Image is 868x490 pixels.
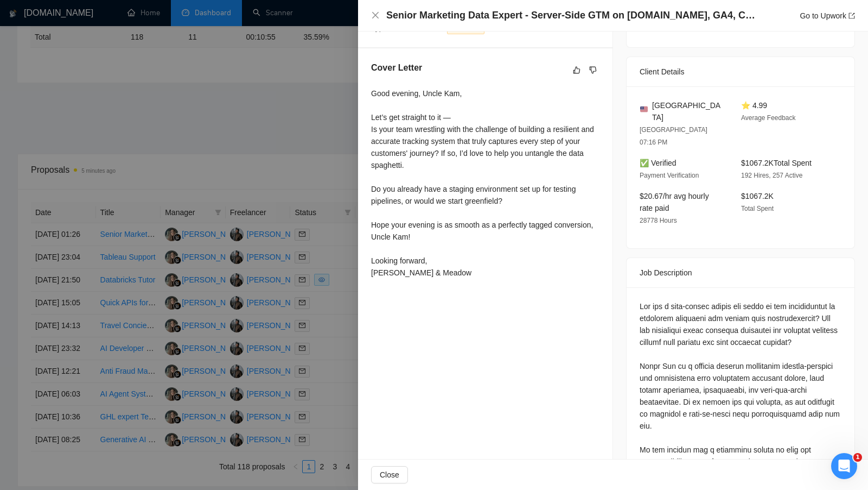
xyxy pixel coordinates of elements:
[371,61,422,74] h5: Cover Letter
[570,64,583,77] button: like
[589,66,597,74] span: dislike
[741,101,767,110] span: ⭐ 4.99
[586,64,599,77] button: dislike
[640,105,648,113] img: 🇺🇸
[652,99,724,123] span: [GEOGRAPHIC_DATA]
[371,466,408,483] button: Close
[640,217,677,224] span: 28778 Hours
[371,11,380,20] span: close
[741,205,774,212] span: Total Spent
[741,159,812,167] span: $1067.2K Total Spent
[573,66,580,74] span: like
[741,172,802,179] span: 192 Hires, 257 Active
[741,114,796,122] span: Average Feedback
[831,453,857,479] iframe: Intercom live chat
[640,159,676,167] span: ✅ Verified
[371,11,380,20] button: Close
[640,57,841,86] div: Client Details
[800,11,855,20] a: Go to Upworkexport
[371,23,390,32] span: Type:
[640,172,699,179] span: Payment Verification
[853,453,862,462] span: 1
[640,126,707,146] span: [GEOGRAPHIC_DATA] 07:16 PM
[380,469,399,481] span: Close
[741,192,774,200] span: $1067.2K
[848,12,855,19] span: export
[640,258,841,287] div: Job Description
[386,9,761,22] h4: Senior Marketing Data Expert - Server-Side GTM on [DOMAIN_NAME], GA4, CallRail, Go High Level
[371,87,599,279] div: Good evening, Uncle Kam, Let’s get straight to it — Is your team wrestling with the challenge of ...
[640,192,709,212] span: $20.67/hr avg hourly rate paid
